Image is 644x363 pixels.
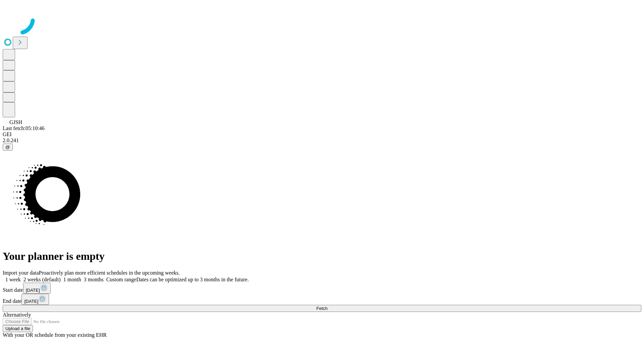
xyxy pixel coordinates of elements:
[3,283,641,294] div: Start date
[316,306,327,311] span: Fetch
[84,277,104,282] span: 3 months
[3,312,31,318] span: Alternatively
[3,294,641,305] div: End date
[3,131,641,137] div: GEI
[63,277,81,282] span: 1 month
[3,125,45,131] span: Last fetch: 05:10:46
[106,277,136,282] span: Custom range
[3,144,13,151] button: @
[24,299,38,304] span: [DATE]
[5,145,10,150] span: @
[26,288,40,293] span: [DATE]
[5,277,21,282] span: 1 week
[9,119,22,125] span: GJSH
[23,283,51,294] button: [DATE]
[3,250,641,263] h1: Your planner is empty
[23,277,61,282] span: 2 weeks (default)
[3,270,39,276] span: Import your data
[3,305,641,312] button: Fetch
[39,270,180,276] span: Proactively plan more efficient schedules in the upcoming weeks.
[3,325,33,332] button: Upload a file
[21,294,49,305] button: [DATE]
[136,277,249,282] span: Dates can be optimized up to 3 months in the future.
[3,137,641,144] div: 2.0.241
[3,332,107,338] span: With your OR schedule from your existing EHR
